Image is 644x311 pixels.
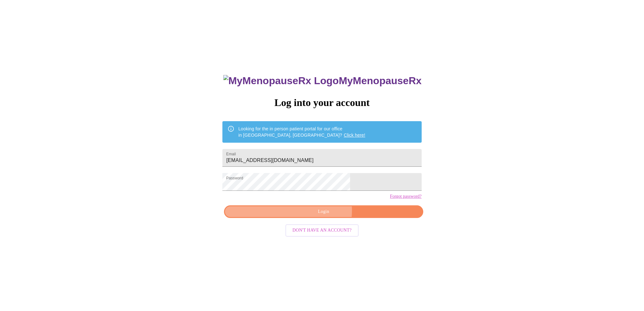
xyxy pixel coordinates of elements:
[344,133,365,138] a: Click here!
[231,208,416,216] span: Login
[292,227,352,234] span: Don't have an account?
[238,123,365,141] div: Looking for the in person patient portal for our office in [GEOGRAPHIC_DATA], [GEOGRAPHIC_DATA]?
[224,205,423,218] button: Login
[390,194,422,199] a: Forgot password?
[285,224,359,237] button: Don't have an account?
[223,75,339,87] img: MyMenopauseRx Logo
[284,227,360,233] a: Don't have an account?
[222,97,421,109] h3: Log into your account
[223,75,422,87] h3: MyMenopauseRx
